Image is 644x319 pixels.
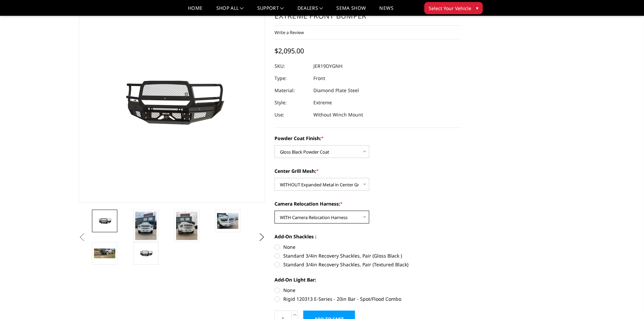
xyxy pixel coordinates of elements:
label: Powder Coat Finish: [275,135,461,142]
img: 2019-2026 Ram 4500-5500 - FT Series - Extreme Front Bumper [135,212,157,240]
label: Add-On Light Bar: [275,276,461,283]
a: shop all [216,6,244,16]
a: Home [188,6,202,16]
dd: Without Winch Mount [313,109,363,121]
span: ▾ [476,4,478,11]
img: 2019-2026 Ram 4500-5500 - FT Series - Extreme Front Bumper [94,248,115,258]
dd: Extreme [313,97,332,109]
img: 2019-2026 Ram 4500-5500 - FT Series - Extreme Front Bumper [217,213,238,229]
span: $2,095.00 [275,46,304,55]
label: Standard 3/4in Recovery Shackles, Pair (Textured Black) [275,261,461,268]
img: 2019-2026 Ram 4500-5500 - FT Series - Extreme Front Bumper [94,216,115,226]
label: None [275,287,461,294]
dt: Material: [275,84,308,97]
dt: Style: [275,97,308,109]
span: Select Your Vehicle [429,5,471,12]
label: Add-On Shackles : [275,233,461,240]
a: SEMA Show [336,6,366,16]
dd: Front [313,72,325,84]
img: 2019-2026 Ram 4500-5500 - FT Series - Extreme Front Bumper [135,248,157,259]
a: 2019-2026 Ram 4500-5500 - FT Series - Extreme Front Bumper [79,0,265,203]
a: Write a Review [275,29,304,35]
dt: Use: [275,109,308,121]
dt: SKU: [275,60,308,72]
label: Camera Relocation Harness: [275,200,461,207]
img: 2019-2026 Ram 4500-5500 - FT Series - Extreme Front Bumper [176,212,197,240]
button: Select Your Vehicle [424,2,483,14]
dd: Diamond Plate Steel [313,84,359,97]
dd: JER19DYGNH [313,60,342,72]
a: Support [257,6,284,16]
dt: Type: [275,72,308,84]
label: None [275,243,461,250]
button: Next [257,232,267,242]
iframe: Chat Widget [610,287,644,319]
label: Rigid 120313 E-Series - 20in Bar - Spot/Flood Combo [275,295,461,302]
a: Dealers [297,6,323,16]
label: Standard 3/4in Recovery Shackles, Pair (Gloss Black ) [275,252,461,259]
label: Center Grill Mesh: [275,167,461,175]
a: News [379,6,393,16]
button: Previous [77,232,87,242]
